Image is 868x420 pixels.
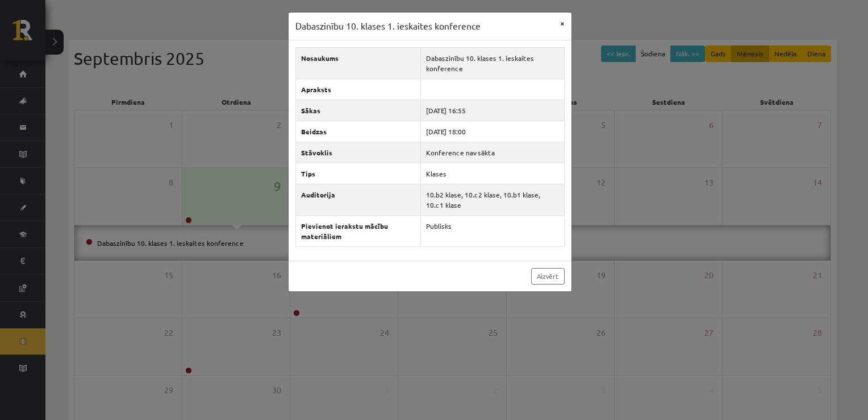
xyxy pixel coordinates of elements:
td: Dabaszinību 10. klases 1. ieskaites konference [421,47,565,79]
td: Konference nav sākta [421,142,565,163]
th: Auditorija [295,184,421,215]
td: Publisks [421,215,565,246]
h3: Dabaszinību 10. klases 1. ieskaites konference [295,19,481,33]
td: [DATE] 18:00 [421,121,565,142]
th: Nosaukums [295,47,421,79]
a: Aizvērt [531,268,565,285]
button: × [553,13,571,34]
th: Tips [295,163,421,184]
th: Sākas [295,100,421,121]
th: Beidzas [295,121,421,142]
th: Stāvoklis [295,142,421,163]
th: Pievienot ierakstu mācību materiāliem [295,215,421,246]
td: [DATE] 16:55 [421,100,565,121]
td: Klases [421,163,565,184]
th: Apraksts [295,79,421,100]
td: 10.b2 klase, 10.c2 klase, 10.b1 klase, 10.c1 klase [421,184,565,215]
